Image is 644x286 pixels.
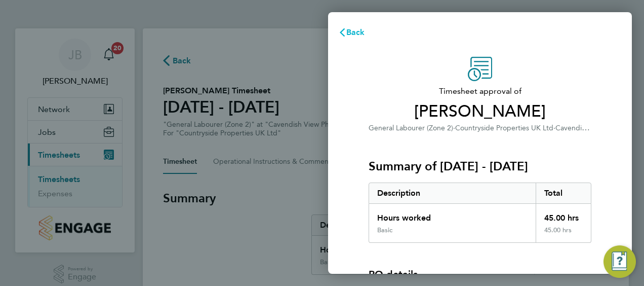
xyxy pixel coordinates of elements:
div: 45.00 hrs [536,226,591,242]
button: Back [328,22,375,43]
div: Summary of 18 - 24 Aug 2025 [369,183,591,243]
button: Engage Resource Center [603,245,636,278]
div: Basic [377,226,392,234]
span: · [453,124,455,132]
div: Total [536,183,591,203]
h3: Summary of [DATE] - [DATE] [369,158,591,174]
h4: PO details [369,267,418,281]
span: Back [346,27,365,37]
div: Hours worked [369,204,536,226]
span: [PERSON_NAME] [369,101,591,122]
div: 45.00 hrs [536,204,591,226]
span: General Labourer (Zone 2) [369,124,453,132]
span: · [553,124,555,132]
div: Description [369,183,536,203]
span: Timesheet approval of [369,85,591,97]
span: Countryside Properties UK Ltd [455,124,553,132]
